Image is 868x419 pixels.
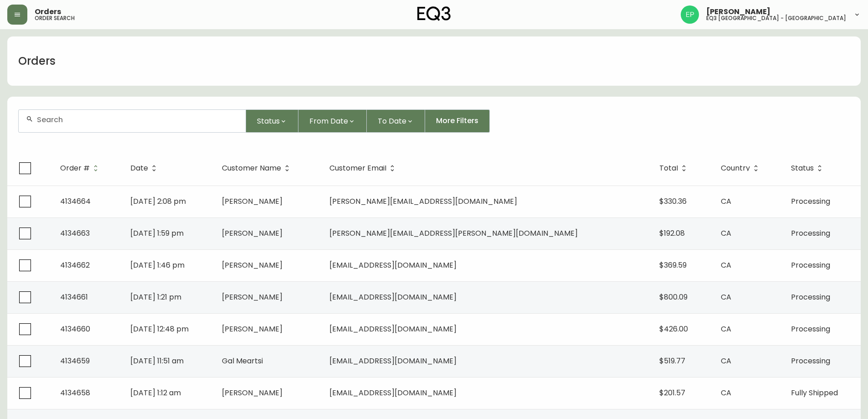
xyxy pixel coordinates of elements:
[378,115,406,127] span: To Date
[329,228,578,238] span: [PERSON_NAME][EMAIL_ADDRESS][PERSON_NAME][DOMAIN_NAME]
[222,196,282,207] span: [PERSON_NAME]
[130,292,181,302] span: [DATE] 1:21 pm
[130,260,185,270] span: [DATE] 1:46 pm
[721,166,750,171] span: Country
[659,228,685,238] span: $192.08
[37,115,238,124] input: Search
[659,166,678,171] span: Total
[60,356,90,366] span: 4134659
[222,166,281,171] span: Customer Name
[659,164,690,172] span: Total
[329,164,398,172] span: Customer Email
[791,388,838,398] span: Fully Shipped
[60,388,90,398] span: 4134658
[60,260,90,270] span: 4134662
[60,164,102,172] span: Order #
[791,164,826,172] span: Status
[298,109,367,133] button: From Date
[706,8,770,16] span: [PERSON_NAME]
[659,388,685,398] span: $201.57
[257,115,280,127] span: Status
[659,324,688,334] span: $426.00
[60,196,91,207] span: 4134664
[721,260,731,270] span: CA
[246,109,298,133] button: Status
[18,53,56,69] h1: Orders
[222,324,282,334] span: [PERSON_NAME]
[60,228,90,238] span: 4134663
[659,356,685,366] span: $519.77
[60,166,90,171] span: Order #
[222,356,263,366] span: Gal Meartsi
[222,260,282,270] span: [PERSON_NAME]
[222,164,293,172] span: Customer Name
[130,164,160,172] span: Date
[436,116,478,126] span: More Filters
[721,292,731,302] span: CA
[425,109,490,133] button: More Filters
[681,5,699,24] img: edb0eb29d4ff191ed42d19acdf48d771
[130,196,186,207] span: [DATE] 2:08 pm
[130,228,184,238] span: [DATE] 1:59 pm
[329,356,457,366] span: [EMAIL_ADDRESS][DOMAIN_NAME]
[35,8,61,16] span: Orders
[706,16,846,21] h5: eq3 [GEOGRAPHIC_DATA] - [GEOGRAPHIC_DATA]
[721,324,731,334] span: CA
[309,115,348,127] span: From Date
[329,324,457,334] span: [EMAIL_ADDRESS][DOMAIN_NAME]
[60,324,90,334] span: 4134660
[367,109,425,133] button: To Date
[721,196,731,207] span: CA
[130,166,148,171] span: Date
[222,388,282,398] span: [PERSON_NAME]
[791,292,830,302] span: Processing
[791,356,830,366] span: Processing
[60,292,88,302] span: 4134661
[659,196,687,207] span: $330.36
[130,324,189,334] span: [DATE] 12:48 pm
[791,324,830,334] span: Processing
[35,16,75,21] h5: order search
[791,260,830,270] span: Processing
[329,166,386,171] span: Customer Email
[417,6,451,21] img: logo
[721,356,731,366] span: CA
[659,292,688,302] span: $800.09
[791,166,814,171] span: Status
[329,292,457,302] span: [EMAIL_ADDRESS][DOMAIN_NAME]
[721,388,731,398] span: CA
[130,388,181,398] span: [DATE] 1:12 am
[222,292,282,302] span: [PERSON_NAME]
[721,228,731,238] span: CA
[329,196,517,207] span: [PERSON_NAME][EMAIL_ADDRESS][DOMAIN_NAME]
[791,228,830,238] span: Processing
[329,260,457,270] span: [EMAIL_ADDRESS][DOMAIN_NAME]
[791,196,830,207] span: Processing
[659,260,687,270] span: $369.59
[130,356,184,366] span: [DATE] 11:51 am
[222,228,282,238] span: [PERSON_NAME]
[721,164,762,172] span: Country
[329,388,457,398] span: [EMAIL_ADDRESS][DOMAIN_NAME]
